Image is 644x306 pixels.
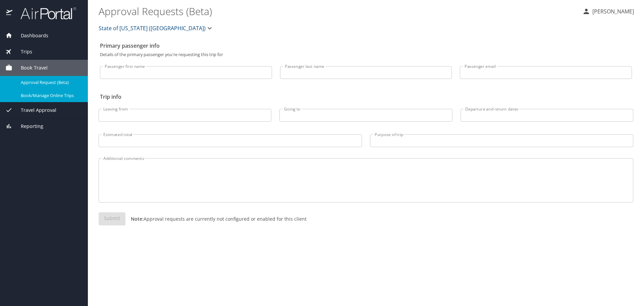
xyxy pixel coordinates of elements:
[580,5,637,17] button: [PERSON_NAME]
[6,7,13,20] img: icon-airportal.png
[13,7,76,20] img: airportal-logo.png
[99,24,206,33] span: State of [US_STATE] ([GEOGRAPHIC_DATA])
[100,52,632,57] p: Details of the primary passenger you're requesting this trip for
[21,79,80,86] span: Approval Request (Beta)
[125,215,307,222] p: Approval requests are currently not configured or enabled for this client
[12,32,48,39] span: Dashboards
[21,92,80,99] span: Book/Manage Online Trips
[12,64,48,72] span: Book Travel
[100,40,632,51] h2: Primary passenger info
[131,216,144,222] strong: Note:
[12,123,43,130] span: Reporting
[12,106,56,114] span: Travel Approval
[12,48,32,55] span: Trips
[590,7,634,15] p: [PERSON_NAME]
[99,1,577,21] h1: Approval Requests (Beta)
[96,21,216,35] button: State of [US_STATE] ([GEOGRAPHIC_DATA])
[100,91,632,102] h2: Trip info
